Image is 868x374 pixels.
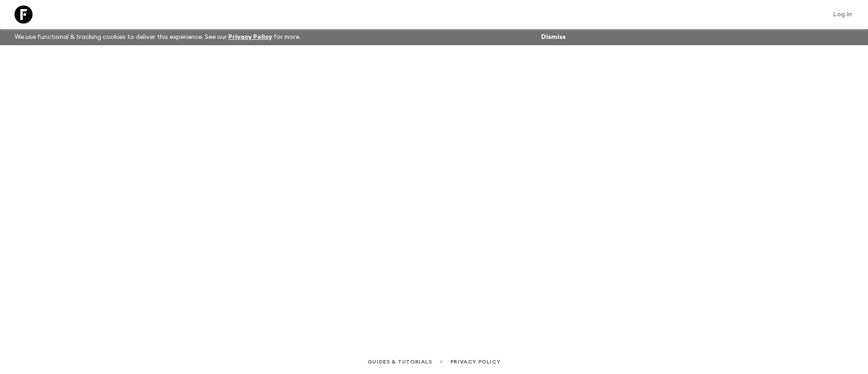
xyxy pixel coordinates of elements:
a: Log in [828,8,857,21]
a: Privacy Policy [228,34,272,40]
button: Dismiss [539,31,568,43]
a: Privacy Policy [450,357,500,367]
p: We use functional & tracking cookies to deliver this experience. See our for more. [11,29,304,45]
a: Guides & Tutorials [368,357,432,367]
